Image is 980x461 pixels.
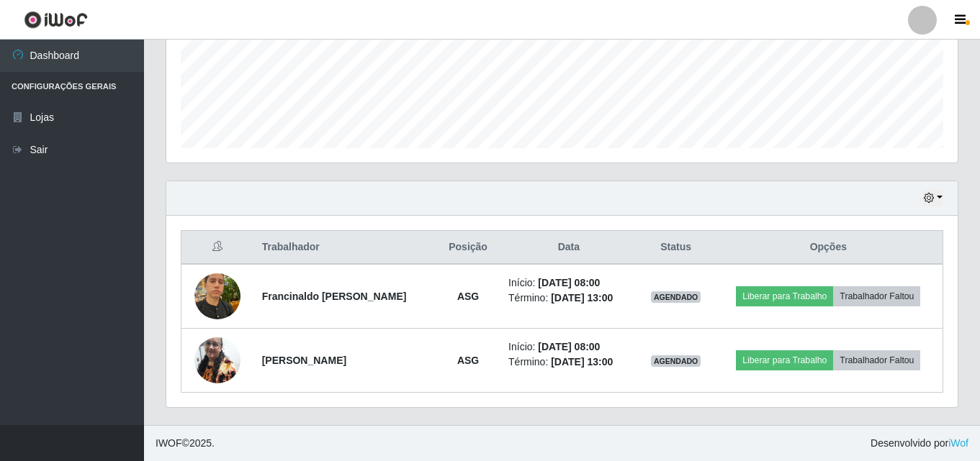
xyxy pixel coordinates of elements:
[948,437,968,449] a: iWof
[714,231,943,265] th: Opções
[651,291,701,303] span: AGENDADO
[871,436,968,451] span: Desenvolvido por
[194,265,240,327] img: 1743036619624.jpeg
[551,292,613,303] time: [DATE] 13:00
[156,436,215,451] span: © 2025 .
[638,231,714,265] th: Status
[538,277,600,288] time: [DATE] 08:00
[500,231,638,265] th: Data
[262,355,346,366] strong: [PERSON_NAME]
[457,355,479,366] strong: ASG
[551,356,613,368] time: [DATE] 13:00
[508,355,629,370] li: Término:
[194,329,240,391] img: 1723155569016.jpeg
[508,291,629,306] li: Término:
[436,231,500,265] th: Posição
[538,341,600,352] time: [DATE] 08:00
[508,275,629,291] li: Início:
[24,11,88,29] img: CoreUI Logo
[457,291,479,302] strong: ASG
[833,286,920,306] button: Trabalhador Faltou
[508,339,629,355] li: Início:
[736,350,833,370] button: Liberar para Trabalho
[736,286,833,306] button: Liberar para Trabalho
[253,231,436,265] th: Trabalhador
[651,355,701,367] span: AGENDADO
[262,291,407,302] strong: Francinaldo [PERSON_NAME]
[156,437,182,449] span: IWOF
[833,350,920,370] button: Trabalhador Faltou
